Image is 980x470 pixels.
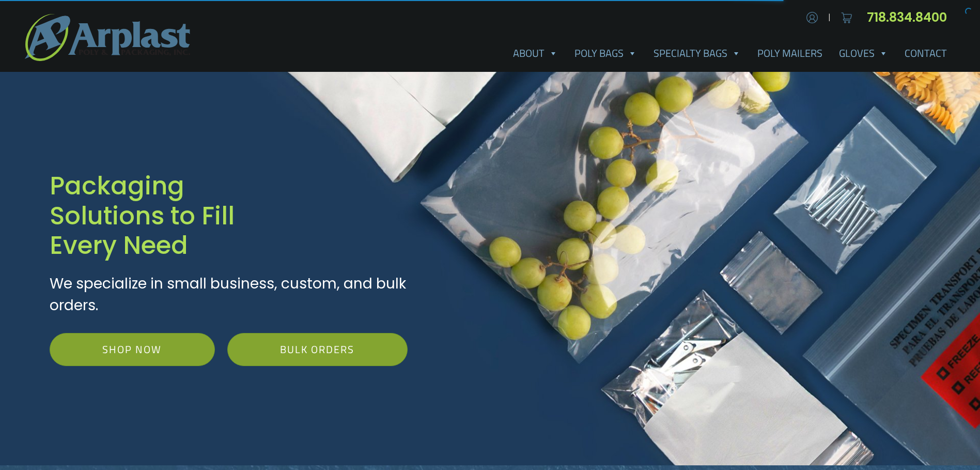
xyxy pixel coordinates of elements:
h1: Packaging Solutions to Fill Every Need [50,171,408,261]
a: Bulk Orders [227,333,408,366]
a: Gloves [831,43,896,64]
a: Shop Now [50,333,215,366]
img: logo [25,14,190,61]
a: Contact [896,43,955,64]
span: | [828,11,831,24]
a: Specialty Bags [645,43,749,64]
p: We specialize in small business, custom, and bulk orders. [50,273,408,316]
a: Poly Bags [566,43,645,64]
a: Poly Mailers [749,43,831,64]
a: 718.834.8400 [867,9,955,26]
a: About [505,43,566,64]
